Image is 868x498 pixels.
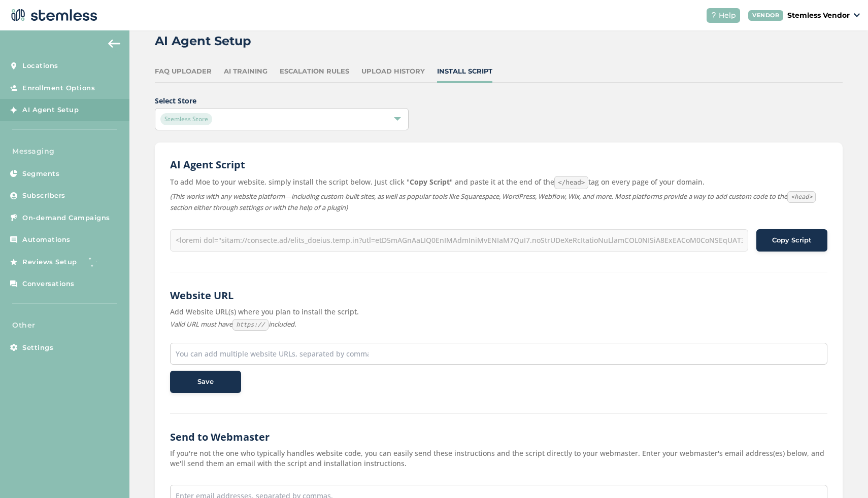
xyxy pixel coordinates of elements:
[170,307,827,317] label: Add Website URL(s) where you plan to install the script.
[170,289,827,303] h2: Website URL
[22,105,79,115] span: AI Agent Setup
[22,343,53,353] span: Settings
[22,235,71,245] span: Automations
[22,279,75,289] span: Conversations
[170,371,241,393] button: Save
[170,448,827,469] label: If you're not the one who typically handles website code, you can easily send these instructions ...
[22,61,58,71] span: Locations
[22,191,65,201] span: Subscribers
[787,191,816,203] code: <head>
[280,66,349,77] div: Escalation Rules
[155,66,212,77] div: FAQ Uploader
[170,158,827,172] h2: AI Agent Script
[224,66,268,77] div: AI Training
[410,177,450,187] strong: Copy Script
[554,176,588,189] code: </head>
[748,10,783,21] div: VENDOR
[155,32,251,50] h2: AI Agent Setup
[361,66,425,77] div: Upload History
[197,377,214,387] span: Save
[155,95,843,106] label: Select Store
[108,40,120,48] img: icon-arrow-back-accent-c549486e.svg
[176,348,369,359] input: You can add multiple website URLs, separated by commas.
[232,319,268,331] code: https://
[170,319,827,331] label: Valid URL must have included.
[85,252,105,272] img: glitter-stars-b7820f95.gif
[854,13,860,17] img: icon_down-arrow-small-66adaf34.svg
[22,213,110,223] span: On-demand Campaigns
[787,10,850,21] p: Stemless Vendor
[22,169,59,179] span: Segments
[170,176,827,189] label: To add Moe to your website, simply install the script below. Just click " " and paste it at the e...
[170,430,827,444] h2: Send to Webmaster
[160,113,212,125] span: Stemless Store
[22,83,95,93] span: Enrollment Options
[817,449,868,498] iframe: Chat Widget
[22,257,77,267] span: Reviews Setup
[437,66,492,77] div: Install Script
[8,5,97,25] img: logo-dark-0685b13c.svg
[772,235,812,245] span: Copy Script
[719,10,736,21] span: Help
[170,191,827,213] label: (This works with any website platform—including custom-built sites, as well as popular tools like...
[711,12,717,18] img: icon-help-white-03924b79.svg
[756,229,827,252] button: Copy Script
